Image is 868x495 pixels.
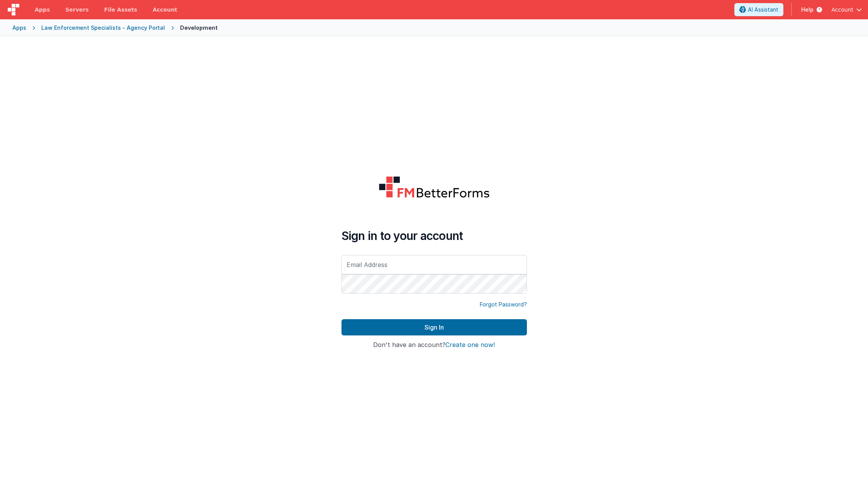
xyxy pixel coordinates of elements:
[35,6,50,14] span: Apps
[104,6,138,14] span: File Assets
[341,229,527,243] h4: Sign in to your account
[801,6,814,14] span: Help
[480,301,527,308] a: Forgot Password?
[734,3,783,16] button: AI Assistant
[65,6,88,14] span: Servers
[341,319,527,335] button: Sign In
[180,24,218,32] div: Development
[341,255,527,274] input: Email Address
[341,342,527,349] h4: Don't have an account?
[41,24,165,32] div: Law Enforcement Specialists - Agency Portal
[831,6,862,14] button: Account
[12,24,26,32] div: Apps
[748,6,778,14] span: AI Assistant
[831,6,853,14] span: Account
[445,342,495,349] button: Create one now!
